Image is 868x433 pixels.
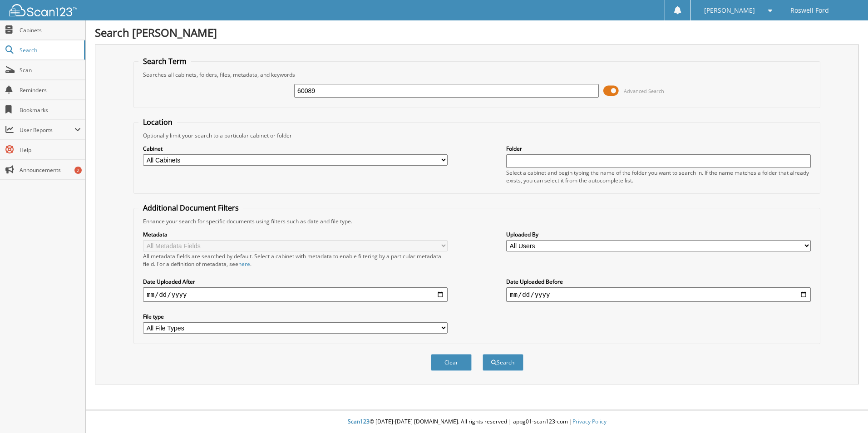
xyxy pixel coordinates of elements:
[624,88,664,94] span: Advanced Search
[95,25,859,40] h1: Search [PERSON_NAME]
[20,106,81,114] span: Bookmarks
[20,26,81,34] span: Cabinets
[506,169,811,184] div: Select a cabinet and begin typing the name of the folder you want to search in. If the name match...
[506,145,811,153] label: Folder
[143,145,448,153] label: Cabinet
[138,117,177,127] legend: Location
[138,56,191,66] legend: Search Term
[238,260,250,268] a: here
[348,418,370,425] span: Scan123
[86,411,868,433] div: © [DATE]-[DATE] [DOMAIN_NAME]. All rights reserved | appg01-scan123-com |
[74,167,82,174] div: 2
[506,278,811,285] label: Date Uploaded Before
[143,252,448,268] div: All metadata fields are searched by default. Select a cabinet with metadata to enable filtering b...
[20,66,81,74] span: Scan
[572,418,607,425] a: Privacy Policy
[20,166,81,174] span: Announcements
[20,46,79,54] span: Search
[138,203,243,213] legend: Additional Document Filters
[431,354,472,371] button: Clear
[20,146,81,154] span: Help
[20,86,81,94] span: Reminders
[9,4,77,16] img: scan123-logo-white.svg
[823,389,868,433] iframe: Chat Widget
[138,71,815,79] div: Searches all cabinets, folders, files, metadata, and keywords
[704,8,755,13] span: [PERSON_NAME]
[143,313,448,320] label: File type
[483,354,523,371] button: Search
[143,278,448,285] label: Date Uploaded After
[143,231,448,238] label: Metadata
[138,217,815,225] div: Enhance your search for specific documents using filters such as date and file type.
[506,287,811,302] input: end
[790,8,829,13] span: Roswell Ford
[506,231,811,238] label: Uploaded By
[20,126,74,134] span: User Reports
[143,287,448,302] input: start
[138,132,815,139] div: Optionally limit your search to a particular cabinet or folder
